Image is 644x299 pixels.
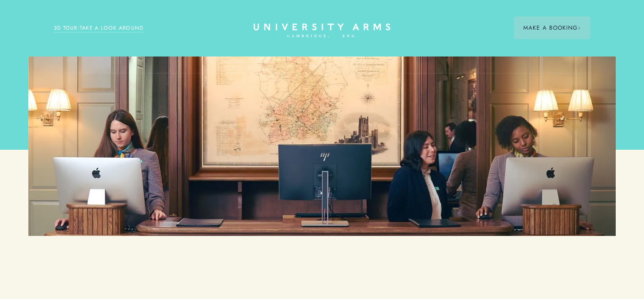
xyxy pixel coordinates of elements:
[514,16,590,39] button: Make a BookingArrow icon
[254,24,390,38] a: Home
[54,24,144,32] a: 3D TOUR:TAKE A LOOK AROUND
[578,26,581,30] img: Arrow icon
[28,57,616,236] img: image-5623dd55eb3be5e1f220c14097a2109fa32372e4-2048x1119-jpg
[523,24,581,32] span: Make a Booking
